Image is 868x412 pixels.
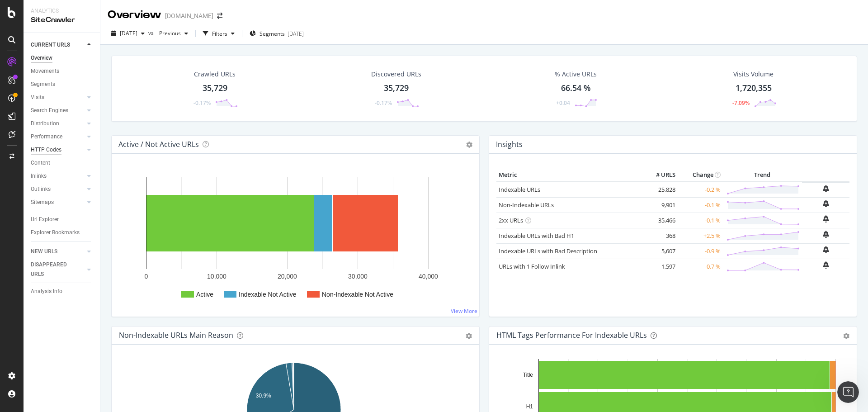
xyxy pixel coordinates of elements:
[31,287,62,296] div: Analysis Info
[499,247,597,255] a: Indexable URLs with Bad Description
[119,168,472,309] svg: A chart.
[526,403,533,410] text: H1
[31,215,94,224] a: Url Explorer
[31,80,94,89] a: Segments
[31,106,68,115] div: Search Engines
[348,273,368,280] text: 30,000
[843,333,849,339] div: gear
[31,171,85,181] a: Inlinks
[31,93,85,102] a: Visits
[723,168,802,182] th: Trend
[31,40,85,50] a: CURRENT URLS
[823,261,829,269] div: bell-plus
[145,273,148,280] text: 0
[733,70,774,79] div: Visits Volume
[31,185,51,194] div: Outlinks
[499,232,574,240] a: Indexable URLs with Bad H1
[642,243,678,259] td: 5,607
[642,168,678,182] th: # URLS
[561,82,591,94] div: 66.54 %
[823,215,829,223] div: bell-plus
[499,216,523,224] a: 2xx URLs
[31,132,85,142] a: Performance
[31,198,54,207] div: Sitemaps
[466,333,472,339] div: gear
[375,99,392,107] div: -0.17%
[31,260,85,279] a: DISAPPEARED URLS
[31,40,70,50] div: CURRENT URLS
[371,70,421,79] div: Discovered URLs
[31,260,76,279] div: DISAPPEARED URLS
[31,7,93,15] div: Analytics
[217,13,222,19] div: arrow-right-arrow-left
[678,243,723,259] td: -0.9 %
[156,26,192,41] button: Previous
[678,168,723,182] th: Change
[194,70,236,79] div: Crawled URLs
[31,53,94,63] a: Overview
[239,291,297,298] text: Indexable Not Active
[199,26,238,41] button: Filters
[196,291,213,298] text: Active
[523,372,533,378] text: Title
[31,53,52,63] div: Overview
[31,106,85,115] a: Search Engines
[496,331,647,340] div: HTML Tags Performance for Indexable URLs
[31,228,94,237] a: Explorer Bookmarks
[678,197,723,213] td: -0.1 %
[499,185,540,194] a: Indexable URLs
[31,185,85,194] a: Outlinks
[31,171,47,181] div: Inlinks
[823,246,829,253] div: bell-plus
[499,201,554,209] a: Non-Indexable URLs
[259,30,285,38] span: Segments
[736,82,772,94] div: 1,720,355
[451,307,477,315] a: View More
[31,132,62,142] div: Performance
[108,26,148,41] button: [DATE]
[678,228,723,243] td: +2.5 %
[31,66,59,76] div: Movements
[31,15,93,25] div: SiteCrawler
[156,29,181,37] span: Previous
[419,273,438,280] text: 40,000
[31,228,80,237] div: Explorer Bookmarks
[823,200,829,207] div: bell-plus
[496,168,642,182] th: Metric
[31,145,85,155] a: HTTP Codes
[31,158,94,168] a: Content
[466,142,472,148] i: Options
[384,82,409,94] div: 35,729
[823,185,829,192] div: bell-plus
[642,197,678,213] td: 9,901
[148,29,156,37] span: vs
[256,393,271,399] text: 30.9%
[642,259,678,274] td: 1,597
[31,119,59,128] div: Distribution
[322,291,393,298] text: Non-Indexable Not Active
[118,138,199,151] h4: Active / Not Active URLs
[556,99,570,107] div: +0.04
[31,198,85,207] a: Sitemaps
[119,331,233,340] div: Non-Indexable URLs Main Reason
[31,145,61,155] div: HTTP Codes
[555,70,597,79] div: % Active URLs
[837,381,859,403] iframe: Intercom live chat
[288,30,304,38] div: [DATE]
[31,158,50,168] div: Content
[31,119,85,128] a: Distribution
[31,80,55,89] div: Segments
[108,7,161,23] div: Overview
[642,213,678,228] td: 35,466
[642,182,678,198] td: 25,828
[31,215,59,224] div: Url Explorer
[31,66,94,76] a: Movements
[31,247,85,256] a: NEW URLS
[246,26,307,41] button: Segments[DATE]
[823,231,829,238] div: bell-plus
[678,259,723,274] td: -0.7 %
[642,228,678,243] td: 368
[212,30,227,38] div: Filters
[203,82,227,94] div: 35,729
